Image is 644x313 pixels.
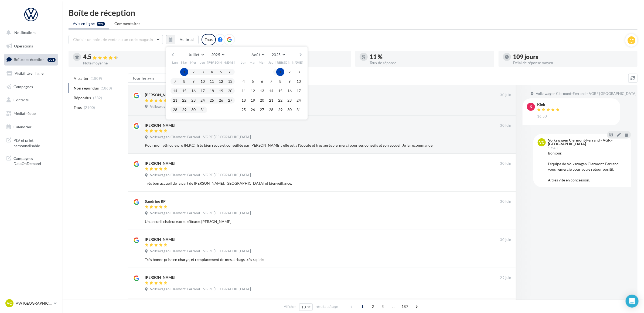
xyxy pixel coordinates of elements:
span: [PERSON_NAME] [276,60,304,65]
div: Pour mon véhicule pro (H.P.C) Très bien reçue et conseillée par [PERSON_NAME] ; elle est a l'écou... [145,143,476,148]
button: 21 [267,96,275,104]
button: 5 [249,77,257,85]
button: 17 [295,87,303,95]
button: 20 [226,87,234,95]
button: 21 [171,96,179,104]
button: 28 [267,106,275,114]
button: 10 [199,77,207,85]
span: Répondus [74,95,91,101]
div: Très bon accueil de la part de [PERSON_NAME]. [GEOGRAPHIC_DATA] et bienveillance. [145,181,476,186]
a: Campagnes DataOnDemand [3,153,59,168]
span: 30 juin [500,93,511,98]
a: Contacts [3,94,59,106]
span: 2 [369,302,377,311]
button: Au total [166,35,199,44]
button: 9 [189,77,197,85]
button: 28 [171,106,179,114]
span: Mer [190,60,197,65]
a: VC VW [GEOGRAPHIC_DATA] [4,298,58,308]
span: Tous les avis [132,76,154,80]
a: Boîte de réception99+ [3,54,59,65]
span: Opérations [14,44,33,48]
span: 187 [399,302,410,311]
button: 25 [240,106,248,114]
span: 17:43 [548,146,558,150]
div: Volkswagen Clermont-Ferrand - VGRF [GEOGRAPHIC_DATA] [548,138,626,146]
button: Juillet [186,51,206,59]
span: Jeu [268,60,274,65]
span: Choisir un point de vente ou un code magasin [73,37,153,42]
span: Volkswagen Clermont-Ferrand - VGRF [GEOGRAPHIC_DATA] [150,135,251,140]
div: Bonjour, L'équipe de Volkswagen Clermont-Ferrand vous remercie pour votre retour positif. A très ... [548,150,627,183]
button: 29 [276,106,284,114]
span: 30 juin [500,123,511,128]
span: VC [7,301,12,306]
span: Contacts [13,98,29,102]
span: Dim [295,60,302,65]
span: Jeu [200,60,205,65]
span: (232) [93,96,102,100]
button: 4 [208,68,216,76]
button: 9 [285,77,294,85]
div: Note moyenne [83,61,203,65]
span: Juillet [189,52,199,57]
button: 29 [180,106,188,114]
button: 7 [171,77,179,85]
button: Choisir un point de vente ou un code magasin [69,35,163,44]
div: Open Intercom Messenger [626,295,639,308]
div: Un accueil chaleureux et efficace. [PERSON_NAME] [145,219,476,224]
button: 30 [285,106,294,114]
button: 30 [189,106,197,114]
button: 22 [276,96,284,104]
button: 12 [249,87,257,95]
button: 10 [295,77,303,85]
button: 16 [285,87,294,95]
button: 23 [285,96,294,104]
button: 20 [258,96,266,104]
div: [PERSON_NAME] [145,161,175,166]
span: Lun [241,60,247,65]
button: 1 [276,68,284,76]
button: 12 [217,77,225,85]
button: 8 [180,77,188,85]
a: Médiathèque [3,108,59,119]
span: VC [539,140,544,145]
div: [PERSON_NAME] [145,275,175,280]
button: 6 [226,68,234,76]
span: 30 juin [500,238,511,242]
button: 3 [295,68,303,76]
span: Médiathèque [13,111,36,116]
button: Au total [175,35,199,44]
div: Kink [537,103,561,106]
span: 30 juin [500,161,511,166]
span: Volkswagen Clermont-Ferrand - VGRF [GEOGRAPHIC_DATA] [150,249,251,254]
div: [PERSON_NAME] [145,123,175,128]
span: Campagnes DataOnDemand [13,155,56,166]
span: Dim [227,60,233,65]
span: (1809) [91,76,102,81]
button: 7 [267,77,275,85]
button: 8 [276,77,284,85]
button: Tous les avis [128,74,182,83]
span: K [530,104,532,109]
button: 24 [295,96,303,104]
button: 13 [258,87,266,95]
span: Notifications [14,30,36,35]
button: Août [249,51,267,59]
div: [PERSON_NAME] [145,92,175,98]
span: (2100) [84,105,95,110]
button: 2 [285,68,294,76]
span: Août [251,52,260,57]
button: 22 [180,96,188,104]
a: Opérations [3,40,59,52]
span: Visibilité en ligne [15,71,43,75]
button: 23 [189,96,197,104]
button: 17 [199,87,207,95]
a: PLV et print personnalisable [3,135,59,150]
span: 1 [358,302,367,311]
div: Délai de réponse moyen [513,61,633,65]
div: 109 jours [513,54,633,60]
span: Boîte de réception [14,57,45,62]
span: Lun [172,60,178,65]
span: 2025 [272,52,281,57]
